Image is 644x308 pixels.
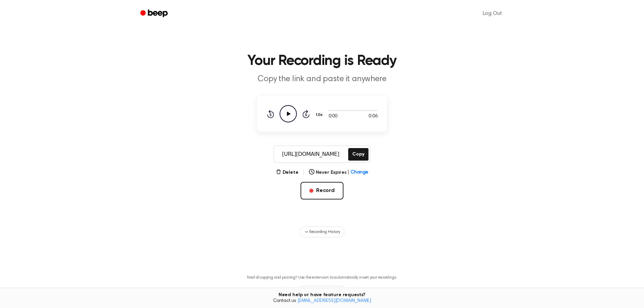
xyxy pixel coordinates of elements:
span: 0:06 [368,113,377,120]
button: Record [301,182,343,199]
a: Beep [136,7,174,20]
a: [EMAIL_ADDRESS][DOMAIN_NAME] [297,299,371,303]
button: Delete [276,169,299,176]
span: Contact us [4,298,640,304]
a: Log Out [476,5,509,22]
span: 0:00 [329,113,337,120]
button: Never Expires|Change [309,169,368,176]
h1: Your Recording is Ready [149,54,495,68]
p: Copy the link and paste it anywhere [192,74,452,85]
p: Tired of copying and pasting? Use the extension to automatically insert your recordings. [247,275,398,280]
button: Recording History [300,227,344,237]
span: | [348,169,349,176]
span: | [303,168,305,176]
span: Change [351,169,368,176]
span: Recording History [309,229,340,235]
button: Copy [348,148,368,161]
button: 1.0x [315,109,325,121]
